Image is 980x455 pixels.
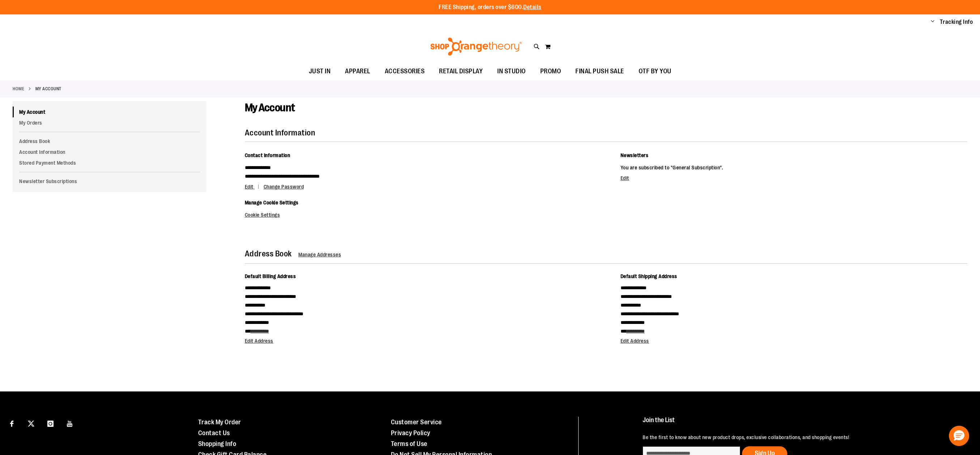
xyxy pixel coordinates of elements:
a: Track My Order [198,419,241,426]
span: IN STUDIO [497,63,526,79]
span: RETAIL DISPLAY [439,63,483,79]
a: Visit our Instagram page [44,417,57,429]
a: JUST IN [302,63,338,80]
span: Default Shipping Address [621,273,677,279]
button: Hello, have a question? Let’s chat. [949,426,969,446]
a: Account Information [13,147,206,157]
a: Visit our Youtube page [64,417,76,429]
a: Edit [245,184,263,190]
a: FINAL PUSH SALE [568,63,631,80]
span: My Account [245,101,295,114]
a: Visit our X page [25,417,38,429]
span: ACCESSORIES [385,63,425,79]
a: Address Book [13,136,206,147]
a: Edit Address [621,338,649,344]
span: Default Billing Address [245,273,296,279]
a: IN STUDIO [490,63,533,80]
a: Home [13,86,24,92]
span: Contact Information [245,152,290,158]
a: ACCESSORIES [378,63,432,80]
span: Newsletters [621,152,649,158]
a: My Account [13,107,206,117]
p: Be the first to know about new product drops, exclusive collaborations, and shopping events! [643,434,958,441]
a: RETAIL DISPLAY [432,63,490,80]
a: Visit our Facebook page [5,417,18,429]
p: You are subscribed to "General Subscription". [621,163,967,172]
span: FINAL PUSH SALE [575,63,624,79]
img: Shop Orangetheory [429,38,523,56]
a: Shopping Info [198,440,237,447]
strong: Account Information [245,128,315,137]
a: My Orders [13,117,206,128]
a: Change Password [264,184,304,190]
a: Details [523,4,541,10]
span: OTF BY YOU [639,63,672,79]
a: Stored Payment Methods [13,157,206,168]
span: PROMO [540,63,561,79]
span: Manage Cookie Settings [245,200,299,205]
span: APPAREL [345,63,370,79]
h4: Join the List [643,417,958,430]
a: Cookie Settings [245,212,280,218]
p: FREE Shipping, orders over $600. [439,3,541,12]
a: PROMO [533,63,568,80]
a: Terms of Use [391,440,427,447]
button: Account menu [931,18,934,26]
a: Contact Us [198,429,230,437]
a: OTF BY YOU [631,63,679,80]
a: Edit [621,175,629,181]
a: Manage Addresses [298,252,341,257]
a: Customer Service [391,419,442,426]
strong: Address Book [245,249,292,258]
a: APPAREL [338,63,378,80]
span: JUST IN [309,63,331,79]
img: Twitter [28,420,34,427]
span: Edit [245,184,253,190]
a: Privacy Policy [391,429,430,437]
a: Newsletter Subscriptions [13,176,206,187]
a: Tracking Info [940,18,973,26]
strong: My Account [35,86,61,92]
a: Edit Address [245,338,273,344]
